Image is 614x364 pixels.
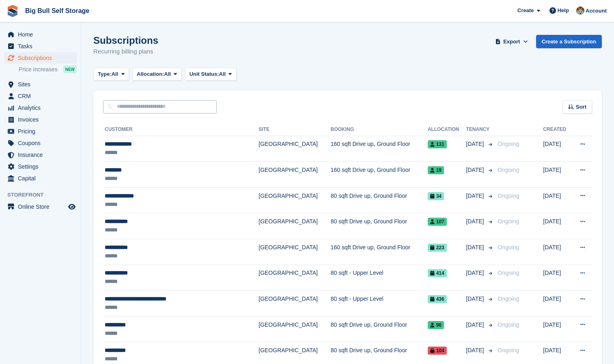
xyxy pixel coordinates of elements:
[498,321,519,328] span: Ongoing
[331,123,428,136] th: Booking
[428,123,466,136] th: Allocation
[93,68,129,81] button: Type: All
[466,166,485,174] span: [DATE]
[18,149,67,161] span: Insurance
[7,191,81,199] span: Storefront
[543,123,571,136] th: Created
[543,239,571,265] td: [DATE]
[428,347,447,355] span: 104
[428,192,444,200] span: 34
[466,295,485,303] span: [DATE]
[331,187,428,213] td: 80 sqft Drive up, Ground Floor
[4,137,77,149] a: menu
[190,70,219,78] span: Unit Status:
[586,7,607,15] span: Account
[4,102,77,113] a: menu
[331,265,428,291] td: 80 sqft - Upper Level
[498,167,519,173] span: Ongoing
[466,123,494,136] th: Tenancy
[498,270,519,276] span: Ongoing
[259,123,331,136] th: Site
[4,173,77,184] a: menu
[576,103,586,111] span: Sort
[132,68,182,81] button: Allocation: All
[98,70,112,78] span: Type:
[466,321,485,329] span: [DATE]
[4,161,77,172] a: menu
[543,291,571,317] td: [DATE]
[18,114,67,125] span: Invoices
[18,126,67,137] span: Pricing
[259,316,331,342] td: [GEOGRAPHIC_DATA]
[18,52,67,64] span: Subscriptions
[18,41,67,52] span: Tasks
[428,244,447,252] span: 223
[494,35,530,48] button: Export
[517,6,534,15] span: Create
[428,321,444,329] span: 96
[259,213,331,239] td: [GEOGRAPHIC_DATA]
[18,79,67,90] span: Sites
[93,47,158,56] p: Recurring billing plans
[331,291,428,317] td: 80 sqft - Upper Level
[576,6,584,15] img: Mike Llewellen Palmer
[19,66,58,73] span: Price increases
[466,243,485,252] span: [DATE]
[543,213,571,239] td: [DATE]
[259,265,331,291] td: [GEOGRAPHIC_DATA]
[4,126,77,137] a: menu
[137,70,164,78] span: Allocation:
[18,201,67,212] span: Online Store
[543,265,571,291] td: [DATE]
[4,90,77,102] a: menu
[18,90,67,102] span: CRM
[219,70,226,78] span: All
[428,269,447,277] span: 414
[428,218,447,226] span: 107
[18,102,67,113] span: Analytics
[428,166,444,174] span: 19
[4,29,77,40] a: menu
[93,35,158,46] h1: Subscriptions
[331,136,428,162] td: 160 sqft Drive up, Ground Floor
[259,291,331,317] td: [GEOGRAPHIC_DATA]
[19,65,77,74] a: Price increases NEW
[543,162,571,188] td: [DATE]
[164,70,171,78] span: All
[4,79,77,90] a: menu
[536,35,602,48] a: Create a Subscription
[18,173,67,184] span: Capital
[18,29,67,40] span: Home
[543,187,571,213] td: [DATE]
[18,161,67,172] span: Settings
[18,137,67,149] span: Coupons
[331,239,428,265] td: 160 sqft Drive up, Ground Floor
[428,140,447,148] span: 131
[466,269,485,277] span: [DATE]
[259,136,331,162] td: [GEOGRAPHIC_DATA]
[498,347,519,353] span: Ongoing
[428,295,447,303] span: 436
[259,162,331,188] td: [GEOGRAPHIC_DATA]
[103,123,259,136] th: Customer
[4,41,77,52] a: menu
[466,346,485,355] span: [DATE]
[498,244,519,251] span: Ongoing
[331,213,428,239] td: 80 sqft Drive up, Ground Floor
[498,141,519,147] span: Ongoing
[466,217,485,226] span: [DATE]
[4,201,77,212] a: menu
[331,162,428,188] td: 160 sqft Drive up, Ground Floor
[331,316,428,342] td: 80 sqft Drive up, Ground Floor
[67,202,77,212] a: Preview store
[22,4,93,17] a: Big Bull Self Storage
[4,114,77,125] a: menu
[503,38,520,46] span: Export
[543,316,571,342] td: [DATE]
[185,68,237,81] button: Unit Status: All
[4,149,77,161] a: menu
[466,192,485,200] span: [DATE]
[4,52,77,64] a: menu
[112,70,118,78] span: All
[498,218,519,225] span: Ongoing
